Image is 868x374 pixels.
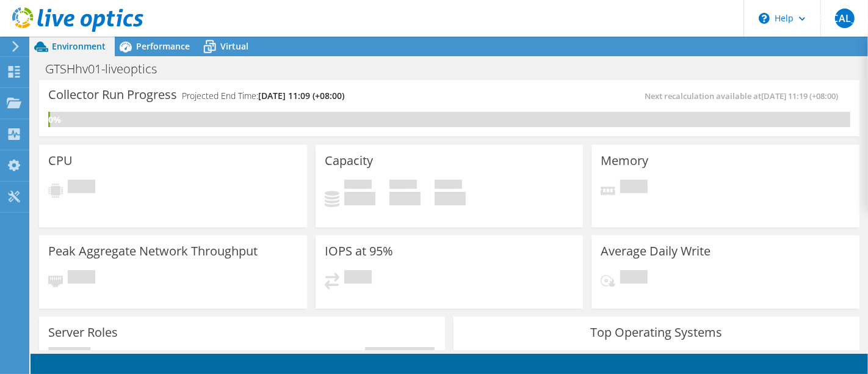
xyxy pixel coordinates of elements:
span: Pending [620,180,648,196]
span: Pending [620,270,648,287]
h4: Projected End Time: [182,89,344,103]
span: [MEDICAL_DATA] [835,9,855,28]
div: 0% [48,113,50,127]
h1: GTSHhv01-liveoptics [40,62,176,76]
span: [DATE] 11:19 (+08:00) [761,90,838,101]
span: Pending [68,270,95,287]
span: Next recalculation available at [645,90,844,101]
span: Virtual [220,40,248,52]
h3: Peak Aggregate Network Throughput [48,244,258,258]
span: Pending [344,270,372,287]
h3: Average Daily Write [601,244,711,258]
span: Total [435,180,462,192]
svg: \n [759,13,770,24]
h3: Capacity [325,154,373,167]
span: Performance [136,40,190,52]
h3: Top Operating Systems [463,326,850,339]
span: Pending [68,180,95,196]
span: Environment [52,40,106,52]
span: Free [389,180,417,192]
h4: 0 GiB [389,192,421,205]
h4: 0 GiB [435,192,466,205]
span: Used [344,180,372,192]
span: [DATE] 11:09 (+08:00) [258,90,344,101]
h4: 0 GiB [344,192,375,205]
h3: IOPS at 95% [325,244,393,258]
h3: CPU [48,154,73,167]
h3: Server Roles [48,326,118,339]
h3: Memory [601,154,648,167]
